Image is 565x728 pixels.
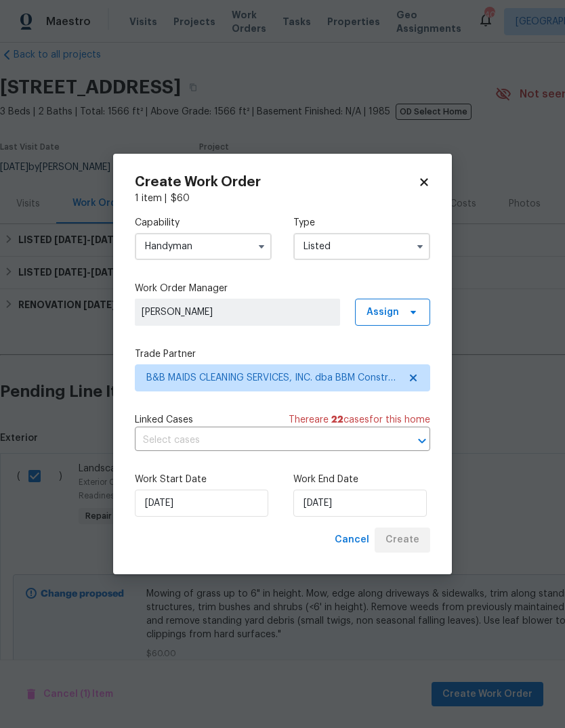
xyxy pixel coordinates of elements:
h2: Create Work Order [135,175,418,189]
label: Capability [135,216,272,230]
div: 1 item | [135,192,430,205]
label: Work Start Date [135,473,272,486]
input: Select... [135,233,272,260]
button: Show options [412,238,428,255]
label: Type [293,216,430,230]
label: Trade Partner [135,347,430,361]
span: There are case s for this home [289,413,430,427]
button: Show options [253,238,270,255]
span: Assign [367,305,399,319]
label: Work Order Manager [135,282,430,295]
span: [PERSON_NAME] [142,305,333,319]
input: M/D/YYYY [293,490,427,517]
label: Work End Date [293,473,430,486]
button: Cancel [329,528,375,553]
input: Select... [293,233,430,260]
span: Cancel [335,532,369,549]
input: M/D/YYYY [135,490,268,517]
span: $ 60 [171,194,190,203]
input: Select cases [135,430,392,451]
span: Linked Cases [135,413,193,427]
span: 22 [331,415,343,425]
button: Open [413,431,432,450]
span: B&B MAIDS CLEANING SERVICES, INC. dba BBM Construction Services - DFW-S [146,371,399,385]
